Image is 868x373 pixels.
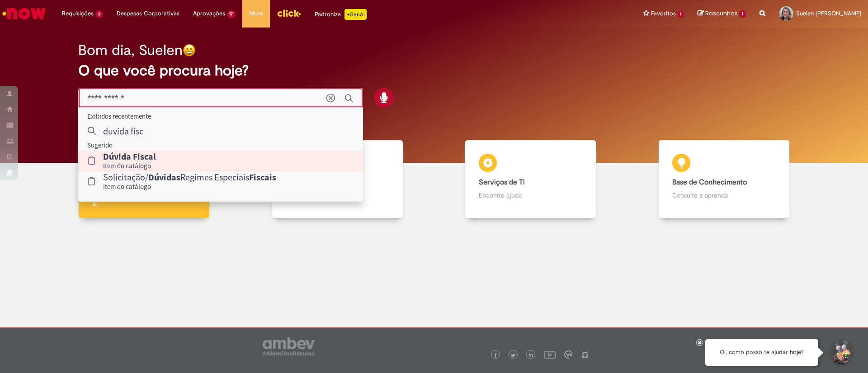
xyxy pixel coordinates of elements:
p: Encontre ajuda [479,191,582,200]
b: Serviços de TI [479,178,525,187]
img: logo_footer_workplace.png [564,350,572,359]
img: logo_footer_naosei.png [581,350,589,359]
a: Tirar dúvidas Tirar dúvidas com Lupi Assist e Gen Ai [47,140,241,218]
h2: O que você procura hoje? [78,63,790,78]
span: Favoritos [651,9,676,18]
img: logo_footer_facebook.png [493,353,498,358]
span: Despesas Corporativas [117,9,179,18]
img: click_logo_yellow_360x200.png [277,6,301,20]
button: Iniciar Conversa de Suporte [827,339,854,366]
div: Oi, como posso te ajudar hoje? [705,339,818,366]
img: logo_footer_ambev_rotulo_gray.png [263,337,315,355]
img: happy-face.png [183,44,196,57]
span: Aprovações [193,9,225,18]
img: ServiceNow [1,5,47,23]
img: logo_footer_twitter.png [511,353,515,358]
a: Rascunhos [698,9,746,18]
p: Consulte e aprenda [672,191,776,200]
h2: Bom dia, Suelen [78,42,183,58]
span: Suelen [PERSON_NAME] [796,9,861,17]
p: +GenAi [344,9,367,20]
span: More [249,9,263,18]
span: 3 [95,10,103,18]
a: Serviços de TI Encontre ajuda [434,140,627,218]
span: 17 [227,10,236,18]
img: logo_footer_linkedin.png [529,353,533,358]
span: 1 [739,10,746,18]
a: Base de Conhecimento Consulte e aprenda [627,140,821,218]
span: Requisições [62,9,94,18]
img: logo_footer_youtube.png [544,349,556,360]
span: 1 [678,10,684,18]
div: Padroniza [315,9,367,20]
b: Base de Conhecimento [672,178,747,187]
span: Rascunhos [705,9,738,18]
